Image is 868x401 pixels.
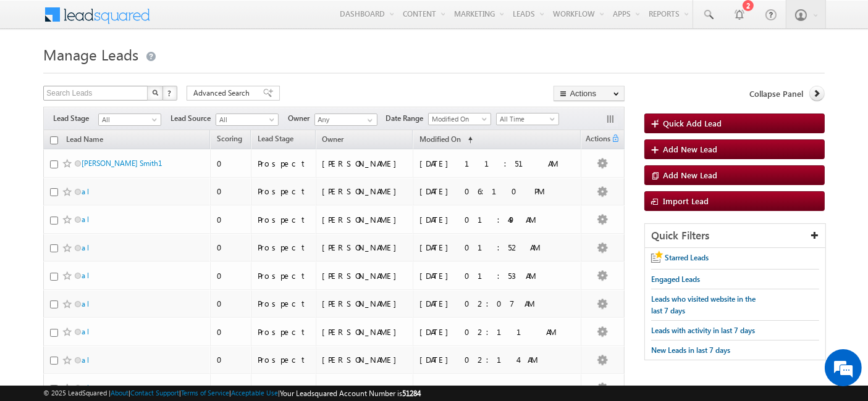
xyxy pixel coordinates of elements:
[419,298,575,309] div: [DATE] 02:07 AM
[216,114,279,126] a: All
[322,382,408,394] div: [PERSON_NAME]
[322,298,408,309] div: [PERSON_NAME]
[429,114,487,125] span: Modified On
[645,224,825,248] div: Quick Filters
[497,114,555,125] span: All Time
[749,88,803,99] span: Collapse Panel
[217,270,245,281] div: 0
[152,89,158,96] img: Search
[428,113,491,125] a: Modified On
[111,389,129,397] a: About
[463,135,473,145] span: (sorted ascending)
[280,389,421,398] span: Your Leadsquared Account Number is
[258,354,310,365] div: Prospect
[258,158,310,169] div: Prospect
[258,382,310,394] div: Prospect
[386,113,428,124] span: Date Range
[322,326,408,337] div: [PERSON_NAME]
[181,389,229,397] a: Terms of Service
[413,132,479,148] a: Modified On (sorted ascending)
[50,136,58,144] input: Check all records
[258,242,310,253] div: Prospect
[217,158,245,169] div: 0
[663,196,709,206] span: Import Lead
[663,118,722,128] span: Quick Add Lead
[651,345,730,355] span: New Leads in last 7 days
[217,298,245,309] div: 0
[171,113,216,124] span: Lead Source
[82,215,89,224] a: a l
[258,298,310,309] div: Prospect
[82,243,89,252] a: a l
[322,134,344,144] span: Owner
[99,114,158,125] span: All
[258,214,310,225] div: Prospect
[217,186,245,197] div: 0
[98,114,161,126] a: All
[419,382,575,394] div: [DATE] 02:19 AM
[53,113,98,124] span: Lead Stage
[82,355,89,365] a: a l
[130,389,179,397] a: Contact Support
[419,186,575,197] div: [DATE] 06:10 PM
[217,382,245,394] div: 0
[82,159,162,168] a: [PERSON_NAME] Smith1
[322,354,408,365] div: [PERSON_NAME]
[211,132,248,148] a: Scoring
[581,132,611,148] span: Actions
[82,299,89,308] a: a l
[258,134,293,143] span: Lead Stage
[665,253,709,262] span: Starred Leads
[402,389,421,398] span: 51284
[167,88,173,98] span: ?
[231,389,278,397] a: Acceptable Use
[651,326,755,335] span: Leads with activity in last 7 days
[258,186,310,197] div: Prospect
[322,214,408,225] div: [PERSON_NAME]
[663,170,717,180] span: Add New Lead
[419,354,575,365] div: [DATE] 02:14 AM
[43,387,421,399] span: © 2025 LeadSquared | | | | |
[43,44,138,64] span: Manage Leads
[288,113,314,124] span: Owner
[216,114,275,125] span: All
[217,354,245,365] div: 0
[217,214,245,225] div: 0
[82,271,89,280] a: a l
[419,214,575,225] div: [DATE] 01:49 AM
[651,294,756,315] span: Leads who visited website in the last 7 days
[322,186,408,197] div: [PERSON_NAME]
[419,326,575,337] div: [DATE] 02:11 AM
[314,114,377,126] input: Type to Search
[322,270,408,281] div: [PERSON_NAME]
[217,326,245,337] div: 0
[162,86,177,101] button: ?
[419,242,575,253] div: [DATE] 01:52 AM
[82,327,89,336] a: a l
[82,187,89,196] a: a l
[651,275,700,284] span: Engaged Leads
[60,133,109,149] a: Lead Name
[663,144,717,154] span: Add New Lead
[217,242,245,253] div: 0
[419,158,575,169] div: [DATE] 11:51 AM
[419,270,575,281] div: [DATE] 01:53 AM
[258,326,310,337] div: Prospect
[554,86,625,101] button: Actions
[419,134,461,144] span: Modified On
[251,132,300,148] a: Lead Stage
[82,383,89,392] a: a l
[217,134,242,143] span: Scoring
[193,88,253,99] span: Advanced Search
[322,158,408,169] div: [PERSON_NAME]
[322,242,408,253] div: [PERSON_NAME]
[258,270,310,281] div: Prospect
[361,114,376,126] a: Show All Items
[496,113,559,125] a: All Time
